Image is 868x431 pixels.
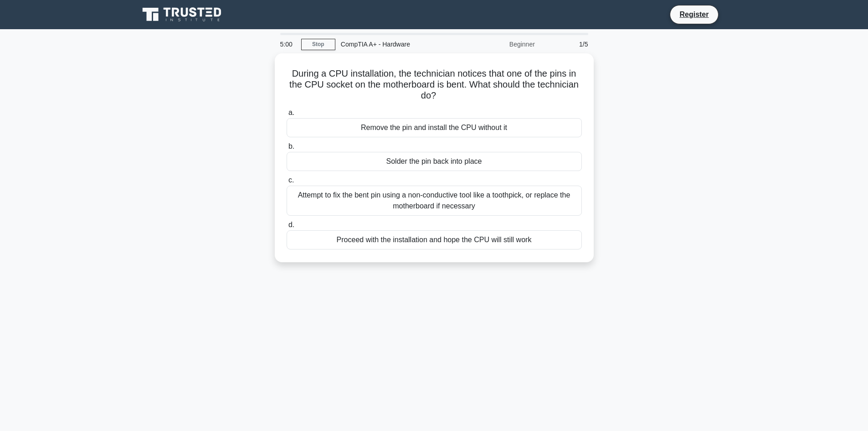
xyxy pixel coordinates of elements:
a: Register [674,9,714,20]
span: d. [288,221,294,228]
span: a. [288,109,294,116]
div: CompTIA A+ - Hardware [335,35,461,53]
div: Proceed with the installation and hope the CPU will still work [287,230,582,249]
span: b. [288,142,294,150]
div: Attempt to fix the bent pin using a non-conductive tool like a toothpick, or replace the motherbo... [287,186,582,216]
div: Remove the pin and install the CPU without it [287,118,582,137]
span: c. [288,176,294,184]
div: 1/5 [540,35,594,53]
div: Solder the pin back into place [287,152,582,171]
a: Stop [301,39,335,50]
div: Beginner [461,35,540,53]
div: 5:00 [275,35,301,53]
h5: During a CPU installation, the technician notices that one of the pins in the CPU socket on the m... [286,68,583,102]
